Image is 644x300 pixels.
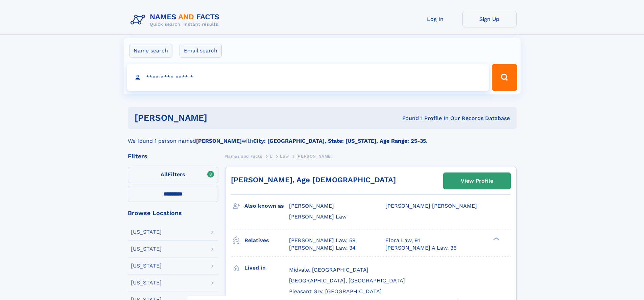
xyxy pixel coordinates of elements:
[128,11,225,29] img: Logo Names and Facts
[231,176,396,184] a: [PERSON_NAME], Age [DEMOGRAPHIC_DATA]
[131,229,162,235] div: [US_STATE]
[131,263,162,269] div: [US_STATE]
[270,154,272,159] span: L
[305,115,510,122] div: Found 1 Profile In Our Records Database
[244,235,289,246] h3: Relatives
[289,288,382,295] span: Pleasant Grv, [GEOGRAPHIC_DATA]
[289,267,368,273] span: Midvale, [GEOGRAPHIC_DATA]
[462,11,517,27] a: Sign Up
[225,152,262,160] a: Names and Facts
[128,129,517,145] div: We found 1 person named with .
[244,262,289,274] h3: Lived in
[385,244,457,252] a: [PERSON_NAME] A Law, 36
[180,44,222,58] label: Email search
[196,138,242,144] b: [PERSON_NAME]
[289,277,405,284] span: [GEOGRAPHIC_DATA], [GEOGRAPHIC_DATA]
[244,200,289,212] h3: Also known as
[385,237,420,244] a: Flora Law, 91
[253,138,426,144] b: City: [GEOGRAPHIC_DATA], State: [US_STATE], Age Range: 25-35
[289,213,347,220] span: [PERSON_NAME] Law
[408,11,462,27] a: Log In
[289,203,334,209] span: [PERSON_NAME]
[131,280,162,285] div: [US_STATE]
[270,152,272,160] a: L
[296,154,333,159] span: [PERSON_NAME]
[128,167,218,183] label: Filters
[492,64,517,91] button: Search Button
[289,244,356,252] a: [PERSON_NAME] Law, 34
[289,237,356,244] a: [PERSON_NAME] Law, 59
[129,44,172,58] label: Name search
[385,203,477,209] span: [PERSON_NAME] [PERSON_NAME]
[131,246,162,252] div: [US_STATE]
[492,236,500,241] div: ❯
[280,152,289,160] a: Law
[127,64,489,91] input: search input
[461,173,493,189] div: View Profile
[280,154,289,159] span: Law
[128,153,218,159] div: Filters
[128,210,218,216] div: Browse Locations
[444,173,510,189] a: View Profile
[161,171,168,178] span: All
[135,114,305,122] h1: [PERSON_NAME]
